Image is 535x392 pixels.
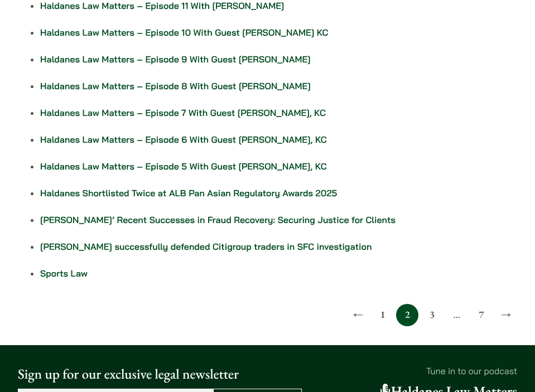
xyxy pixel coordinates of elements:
[347,304,369,326] a: ←
[40,27,328,38] a: Haldanes Law Matters – Episode 10 With Guest [PERSON_NAME] KC
[40,268,88,279] a: Sports Law
[40,241,372,252] a: [PERSON_NAME] successfully defended Citigroup traders in SFC investigation
[495,304,517,326] a: →
[18,364,302,385] p: Sign up for our exclusive legal newsletter
[40,214,396,225] a: [PERSON_NAME]’ Recent Successes in Fraud Recovery: Securing Justice for Clients
[372,304,394,326] a: 1
[40,80,311,91] a: Haldanes Law Matters – Episode 8 With Guest [PERSON_NAME]
[40,107,326,118] a: Haldanes Law Matters – Episode 7 With Guest [PERSON_NAME], KC
[40,134,327,145] a: Haldanes Law Matters – Episode 6 With Guest [PERSON_NAME], KC
[40,187,337,199] a: Haldanes Shortlisted Twice at ALB Pan Asian Regulatory Awards 2025
[40,54,311,65] a: Haldanes Law Matters – Episode 9 With Guest [PERSON_NAME]
[40,161,327,172] a: Haldanes Law Matters – Episode 5 With Guest [PERSON_NAME], KC
[18,304,517,326] nav: Posts pagination
[317,364,517,378] p: Tune in to our podcast
[470,304,493,326] a: 7
[446,304,468,326] span: …
[396,304,418,326] span: 2
[421,304,443,326] a: 3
